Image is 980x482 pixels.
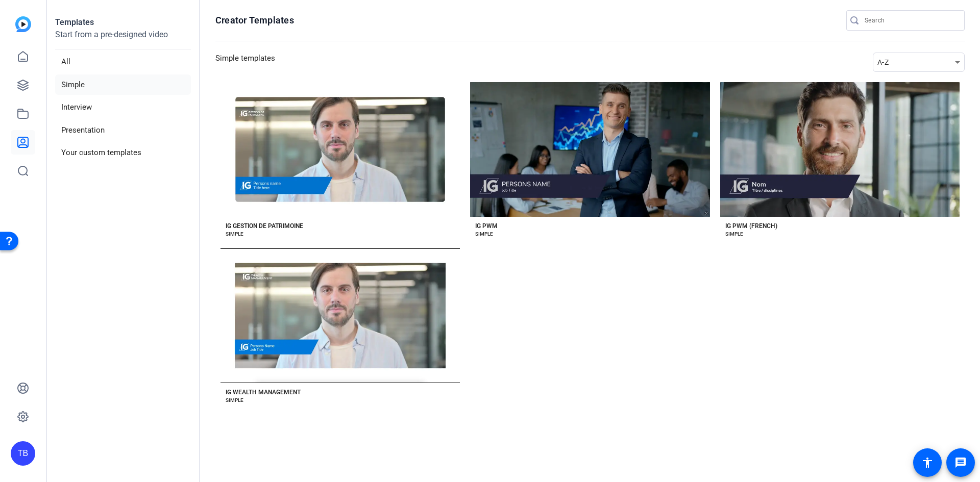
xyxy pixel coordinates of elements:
p: Start from a pre-designed video [55,29,191,49]
div: SIMPLE [226,396,243,404]
button: Template image [470,82,709,217]
input: Search [865,14,957,27]
div: IG PWM (FRENCH) [725,222,777,230]
div: IG WEALTH MANAGEMENT [226,388,301,396]
div: SIMPLE [475,230,493,238]
strong: Templates [55,17,94,27]
button: Template image [220,82,460,217]
div: IG PWM [475,222,498,230]
li: All [55,52,191,72]
div: SIMPLE [725,230,743,238]
button: Template image [220,248,460,383]
h3: Simple templates [215,53,275,72]
h1: Creator Templates [215,14,294,27]
div: IG GESTION DE PATRIMOINE [226,222,303,230]
img: blue-gradient.svg [15,16,31,32]
li: Simple [55,74,191,95]
div: SIMPLE [226,230,243,238]
div: TB [11,441,35,466]
li: Presentation [55,120,191,141]
button: Template image [720,82,960,217]
li: Interview [55,97,191,118]
span: A-Z [877,58,889,66]
mat-icon: message [954,456,967,469]
li: Your custom templates [55,142,191,163]
mat-icon: accessibility [921,456,934,469]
